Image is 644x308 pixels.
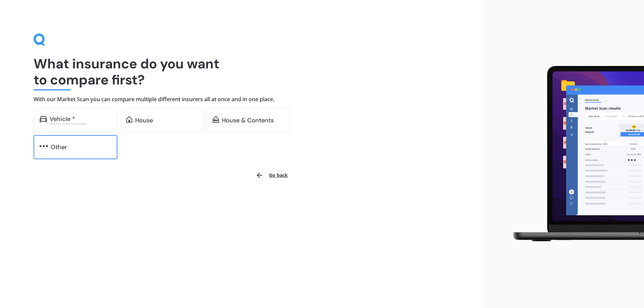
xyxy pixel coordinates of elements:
[51,144,67,150] div: Other
[40,143,48,149] img: other.81dba5aafe580aa69f38.svg
[213,116,219,123] img: home-and-contents.b802091223b8502ef2dd.svg
[34,56,449,88] h1: What insurance do you want to compare first?
[222,117,274,124] div: House & Contents
[50,116,75,122] div: Vehicle *
[503,62,644,246] img: laptop.webp
[34,96,449,103] h4: With our Market Scan you can compare multiple different insurers all at once and in one place.
[135,117,153,124] div: House
[252,167,292,183] button: Go back
[50,122,111,125] div: Excludes commercial vehicles
[126,116,132,123] img: home.91c183c226a05b4dc763.svg
[40,116,47,123] img: car.f15378c7a67c060ca3f3.svg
